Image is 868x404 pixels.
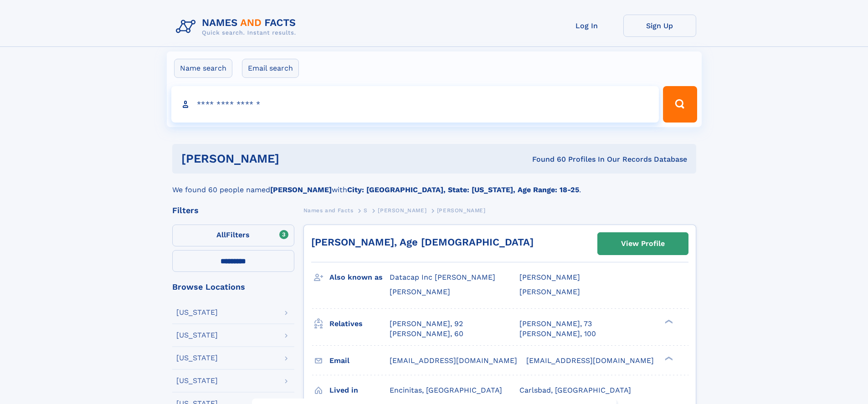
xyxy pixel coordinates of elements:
[172,283,294,291] div: Browse Locations
[329,270,390,285] h3: Also known as
[364,205,368,216] a: S
[329,383,390,398] h3: Lived in
[519,329,596,339] a: [PERSON_NAME], 100
[621,233,665,254] div: View Profile
[519,287,580,296] span: [PERSON_NAME]
[663,355,673,361] div: ❯
[623,15,696,37] a: Sign Up
[174,59,232,78] label: Name search
[378,205,426,216] a: [PERSON_NAME]
[378,207,426,214] span: [PERSON_NAME]
[390,287,450,296] span: [PERSON_NAME]
[390,319,463,329] a: [PERSON_NAME], 92
[176,354,218,362] div: [US_STATE]
[663,86,697,123] button: Search Button
[242,59,299,78] label: Email search
[406,154,687,164] div: Found 60 Profiles In Our Records Database
[437,207,486,214] span: [PERSON_NAME]
[171,86,659,123] input: search input
[311,236,534,248] a: [PERSON_NAME], Age [DEMOGRAPHIC_DATA]
[519,319,592,329] a: [PERSON_NAME], 73
[181,153,406,164] h1: [PERSON_NAME]
[364,207,368,214] span: S
[329,316,390,332] h3: Relatives
[347,185,579,194] b: City: [GEOGRAPHIC_DATA], State: [US_STATE], Age Range: 18-25
[172,15,303,39] img: Logo Names and Facts
[176,332,218,339] div: [US_STATE]
[526,356,654,365] span: [EMAIL_ADDRESS][DOMAIN_NAME]
[519,273,580,281] span: [PERSON_NAME]
[303,205,354,216] a: Names and Facts
[172,174,696,195] div: We found 60 people named with .
[390,329,463,339] a: [PERSON_NAME], 60
[216,230,226,239] span: All
[329,353,390,368] h3: Email
[663,318,673,324] div: ❯
[176,377,218,384] div: [US_STATE]
[172,206,294,215] div: Filters
[172,225,294,246] label: Filters
[390,386,502,394] span: Encinitas, [GEOGRAPHIC_DATA]
[550,15,623,37] a: Log In
[519,386,631,394] span: Carlsbad, [GEOGRAPHIC_DATA]
[598,233,688,255] a: View Profile
[270,185,332,194] b: [PERSON_NAME]
[390,273,495,281] span: Datacap Inc [PERSON_NAME]
[390,356,517,365] span: [EMAIL_ADDRESS][DOMAIN_NAME]
[176,309,218,316] div: [US_STATE]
